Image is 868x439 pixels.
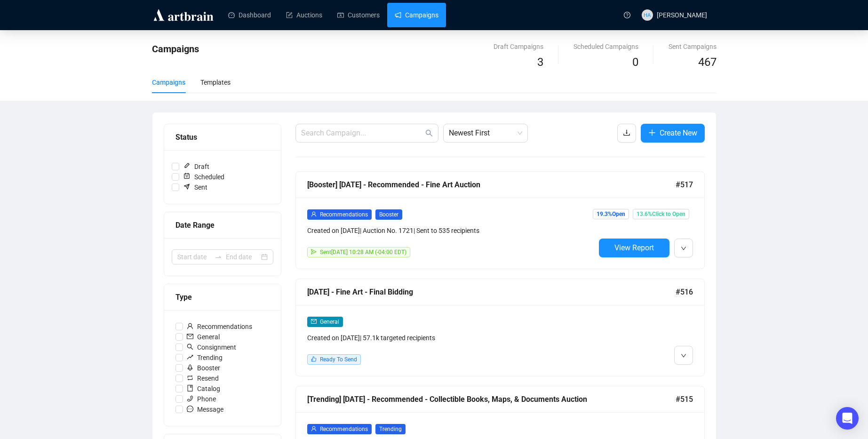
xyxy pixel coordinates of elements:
[183,373,223,383] span: Resend
[183,352,226,363] span: Trending
[307,286,676,298] div: [DATE] - Fine Art - Final Bidding
[187,395,193,402] span: phone
[320,211,368,218] span: Recommendations
[681,353,686,359] span: down
[425,129,433,137] span: search
[152,8,215,23] img: logo
[187,354,193,360] span: rise
[175,219,270,231] div: Date Range
[681,246,686,251] span: down
[311,319,317,324] span: mail
[494,41,543,52] div: Draft Campaigns
[307,333,595,343] div: Created on [DATE] | 57.1k targeted recipients
[449,124,522,142] span: Newest First
[183,342,240,352] span: Consignment
[200,77,231,88] div: Templates
[183,321,256,332] span: Recommendations
[624,12,630,18] span: question-circle
[614,243,654,252] span: View Report
[395,3,438,27] a: Campaigns
[215,253,222,261] span: to
[573,41,638,52] div: Scheduled Campaigns
[215,253,222,261] span: swap-right
[320,319,339,325] span: General
[152,77,185,88] div: Campaigns
[226,252,259,262] input: End date
[676,393,693,405] span: #515
[337,3,380,27] a: Customers
[177,252,211,262] input: Start date
[669,41,717,52] div: Sent Campaigns
[179,161,213,172] span: Draft
[676,286,693,298] span: #516
[152,43,199,55] span: Campaigns
[295,171,705,269] a: [Booster] [DATE] - Recommended - Fine Art Auction#517userRecommendationsBoosterCreated on [DATE]|...
[375,209,402,220] span: Booster
[187,323,193,329] span: user
[175,291,270,303] div: Type
[311,249,317,255] span: send
[175,131,270,143] div: Status
[311,211,317,217] span: user
[183,383,224,394] span: Catalog
[187,343,193,350] span: search
[183,332,223,342] span: General
[187,375,193,381] span: retweet
[660,127,697,139] span: Create New
[593,209,629,219] span: 19.3% Open
[228,3,271,27] a: Dashboard
[698,56,717,69] span: 467
[307,393,676,405] div: [Trending] [DATE] - Recommended - Collectible Books, Maps, & Documents Auction
[187,385,193,391] span: book
[676,179,693,191] span: #517
[836,407,859,430] div: Open Intercom Messenger
[183,394,220,404] span: Phone
[295,279,705,376] a: [DATE] - Fine Art - Final Bidding#516mailGeneralCreated on [DATE]| 57.1k targeted recipientslikeR...
[183,404,227,415] span: Message
[375,424,406,434] span: Trending
[187,364,193,371] span: rocket
[179,172,228,182] span: Scheduled
[183,363,224,373] span: Booster
[179,182,211,192] span: Sent
[320,426,368,432] span: Recommendations
[311,356,317,362] span: like
[187,406,193,412] span: message
[187,333,193,340] span: mail
[648,129,656,136] span: plus
[633,209,689,219] span: 13.6% Click to Open
[286,3,322,27] a: Auctions
[307,179,676,191] div: [Booster] [DATE] - Recommended - Fine Art Auction
[632,56,638,69] span: 0
[320,249,406,255] span: Sent [DATE] 10:28 AM (-04:00 EDT)
[537,56,543,69] span: 3
[311,426,317,431] span: user
[307,225,595,236] div: Created on [DATE] | Auction No. 1721 | Sent to 535 recipients
[320,356,357,363] span: Ready To Send
[644,11,651,19] span: HA
[641,124,705,143] button: Create New
[301,128,423,139] input: Search Campaign...
[657,11,707,19] span: [PERSON_NAME]
[623,129,630,136] span: download
[599,239,669,257] button: View Report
